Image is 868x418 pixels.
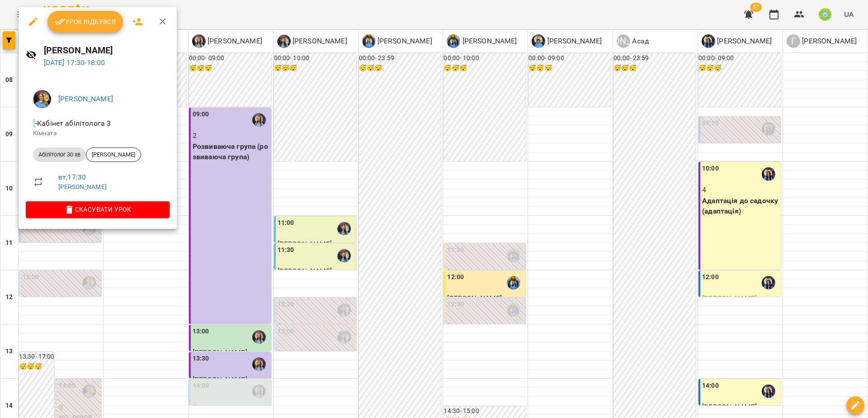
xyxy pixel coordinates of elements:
p: Кімната [33,129,162,138]
span: Абілітолог 30 хв [33,151,86,159]
span: - Кабінет абілітолога 3 [33,119,113,128]
a: [PERSON_NAME] [58,95,113,103]
div: [PERSON_NAME] [86,147,141,162]
span: Урок відбувся [55,16,116,27]
button: Скасувати Урок [26,201,170,218]
a: вт , 17:30 [58,173,86,181]
span: Скасувати Урок [33,204,162,215]
span: [PERSON_NAME] [86,151,141,159]
a: [PERSON_NAME] [58,183,107,190]
h6: [PERSON_NAME] [44,43,170,57]
img: 6b085e1eb0905a9723a04dd44c3bb19c.jpg [33,90,51,108]
a: [DATE] 17:30-18:00 [44,58,105,67]
button: Урок відбувся [47,11,123,33]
